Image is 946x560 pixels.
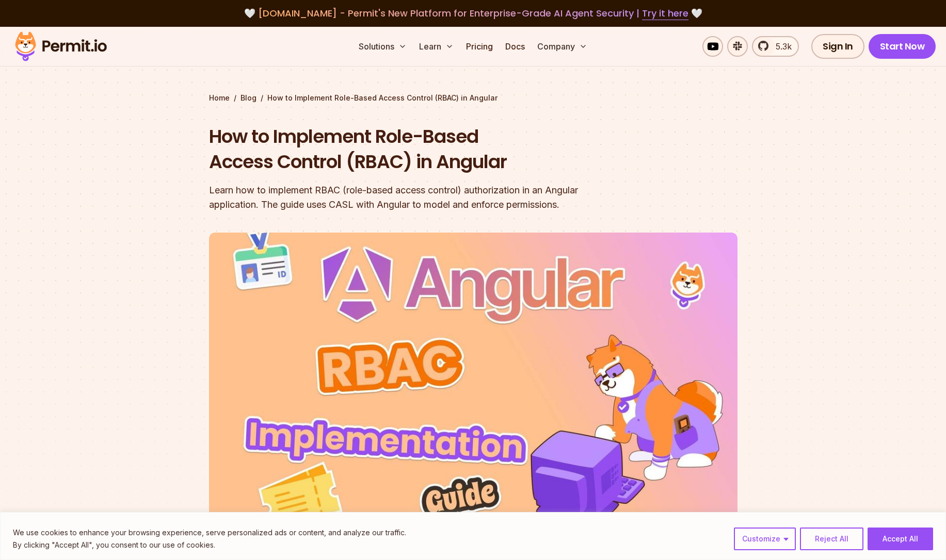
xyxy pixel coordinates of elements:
div: 🤍 🤍 [25,6,921,21]
button: Company [533,36,591,57]
a: Start Now [869,34,936,59]
a: Try it here [642,7,688,20]
span: [DOMAIN_NAME] - Permit's New Platform for Enterprise-Grade AI Agent Security | [258,7,688,20]
button: Customize [734,528,796,550]
img: Permit logo [10,29,111,64]
span: 5.3k [769,40,792,53]
a: Blog [240,93,256,103]
img: How to Implement Role-Based Access Control (RBAC) in Angular [209,233,737,530]
a: Pricing [462,36,497,57]
a: 5.3k [752,36,799,57]
button: Accept All [868,528,933,550]
div: / / [209,93,737,103]
div: Learn how to implement RBAC (role-based access control) authorization in an Angular application. ... [209,183,605,212]
button: Solutions [355,36,411,57]
a: Sign In [811,34,864,59]
a: Home [209,93,230,103]
button: Reject All [800,528,863,550]
h1: How to Implement Role-Based Access Control (RBAC) in Angular [209,124,605,175]
button: Learn [415,36,458,57]
p: By clicking "Accept All", you consent to our use of cookies. [13,539,406,551]
a: Docs [501,36,529,57]
p: We use cookies to enhance your browsing experience, serve personalized ads or content, and analyz... [13,526,406,539]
